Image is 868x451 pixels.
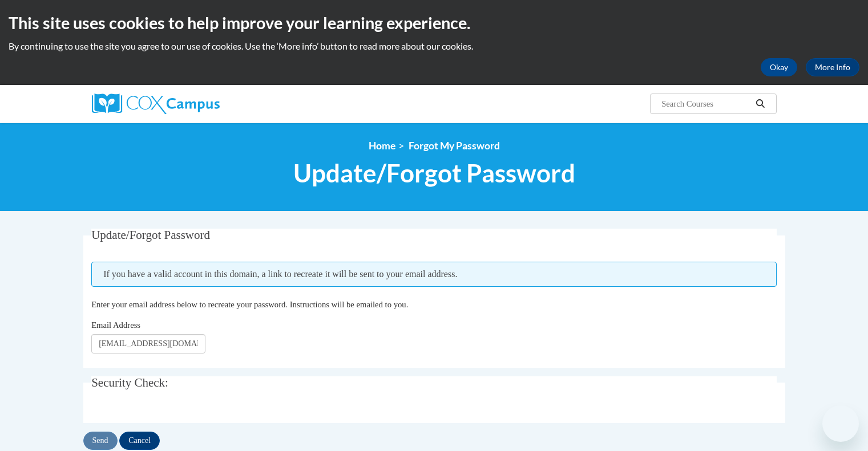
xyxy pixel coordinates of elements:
button: Search [752,97,769,111]
a: Cox Campus [92,94,309,114]
span: Update/Forgot Password [91,228,210,242]
input: Search Courses [660,97,752,111]
a: Home [369,140,395,152]
a: More Info [806,58,859,76]
span: If you have a valid account in this domain, a link to recreate it will be sent to your email addr... [91,262,777,287]
p: By continuing to use the site you agree to our use of cookies. Use the ‘More info’ button to read... [9,40,859,52]
input: Cancel [119,432,160,450]
iframe: Button to launch messaging window [822,405,859,442]
span: Email Address [91,320,140,330]
span: Forgot My Password [409,140,500,152]
span: Update/Forgot Password [293,158,575,188]
h2: This site uses cookies to help improve your learning experience. [9,11,859,34]
span: Security Check: [91,376,168,389]
span: Enter your email address below to recreate your password. Instructions will be emailed to you. [91,300,408,309]
input: Email [91,334,205,354]
img: Cox Campus [92,94,220,114]
button: Okay [761,58,797,76]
